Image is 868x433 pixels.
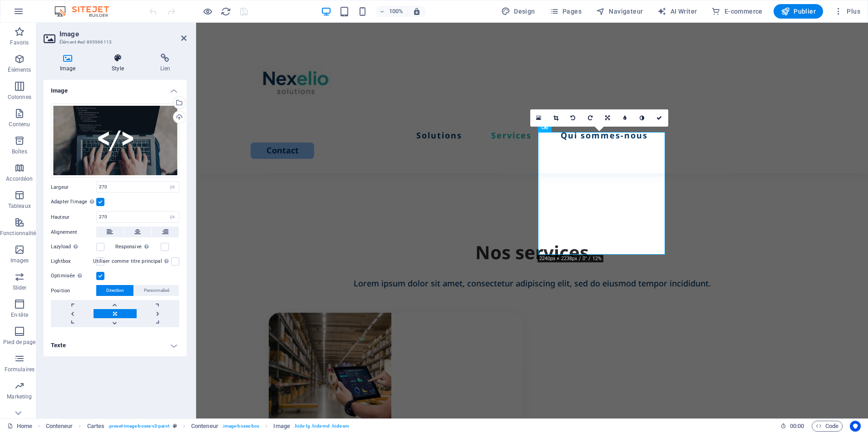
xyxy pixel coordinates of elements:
[547,109,565,127] a: Mode rogner
[59,30,187,38] h2: Image
[774,4,823,19] button: Publier
[44,335,187,356] h4: Texte
[8,202,31,210] p: Tableaux
[651,109,668,127] a: Confirmer ( Ctrl ⏎ )
[96,285,133,296] button: Direction
[10,39,29,46] p: Favoris
[51,103,179,178] div: coding_languages-zFqJs0YXBgAn14E5TrEFbQ.pngv1619126283
[498,4,539,19] button: Design
[220,6,231,17] button: reload
[812,421,843,432] button: Code
[565,109,582,127] a: Pivoter à gauche 90°
[10,257,29,264] p: Images
[616,109,634,127] a: Flouter
[51,227,96,238] label: Alignement
[44,54,95,73] h4: Image
[413,7,421,15] i: Lors du redimensionnement, ajuster automatiquement le niveau de zoom en fonction de l'appareil sé...
[51,256,96,267] label: Lightbox
[9,121,30,128] p: Contenu
[599,109,616,127] a: Modifier l'orientation
[51,271,96,281] label: Optimisée
[654,4,700,19] button: AI Writer
[3,339,35,346] p: Pied de page
[708,4,766,19] button: E-commerce
[51,185,96,190] label: Largeur
[592,4,646,19] button: Navigateur
[498,4,539,19] div: Design (Ctrl+Alt+Y)
[134,285,179,296] button: Personnalisé
[796,423,798,429] span: :
[657,7,697,16] span: AI Writer
[221,6,231,17] i: Actualiser la page
[389,6,404,17] h6: 100%
[108,421,169,432] span: . preset-image-boxes-v3-paint
[294,421,349,432] span: . hide-lg .hide-md .hide-sm
[375,6,408,17] button: 100%
[59,38,168,46] h3: Élément #ed-895966113
[46,421,73,432] span: Cliquez pour sélectionner. Double-cliquez pour modifier.
[780,421,804,432] h6: Durée de la session
[501,7,535,16] span: Design
[582,109,599,127] a: Pivoter à droite 90°
[11,311,28,319] p: En-tête
[222,421,260,432] span: . image-boxes-box
[790,421,804,432] span: 00 00
[530,109,547,127] a: Sélectionnez les fichiers depuis le Gestionnaire de fichiers, les photos du stock ou téléversez u...
[52,6,120,17] img: Editor Logo
[850,421,861,432] button: Usercentrics
[550,7,582,16] span: Pages
[7,393,32,400] p: Marketing
[46,421,350,432] nav: breadcrumb
[144,285,169,296] span: Personnalisé
[816,421,838,432] span: Code
[106,285,124,296] span: Direction
[87,421,105,432] span: Cliquez pour sélectionner. Double-cliquez pour modifier.
[596,7,643,16] span: Navigateur
[51,285,96,296] label: Position
[830,4,864,19] button: Plus
[51,197,96,207] label: Adapter l'image
[834,7,860,16] span: Plus
[7,421,32,432] a: Cliquez pour annuler la sélection. Double-cliquez pour ouvrir Pages.
[144,54,187,73] h4: Lien
[12,148,27,155] p: Boîtes
[93,256,171,267] label: Utiliser comme titre principal
[8,66,31,74] p: Éléments
[44,80,187,96] h4: Image
[273,421,290,432] span: Cliquez pour sélectionner. Double-cliquez pour modifier.
[95,54,143,73] h4: Style
[781,7,816,16] span: Publier
[115,241,161,252] label: Responsive
[711,7,762,16] span: E-commerce
[5,366,35,373] p: Formulaires
[173,423,177,428] i: Cet élément est une présélection personnalisable.
[51,215,96,220] label: Hauteur
[191,421,218,432] span: Cliquez pour sélectionner. Double-cliquez pour modifier.
[202,6,213,17] button: Cliquez ici pour quitter le mode Aperçu et poursuivre l'édition.
[546,4,585,19] button: Pages
[8,93,31,101] p: Colonnes
[51,241,96,252] label: Lazyload
[6,175,33,182] p: Accordéon
[13,284,27,291] p: Slider
[634,109,651,127] a: Échelle de gris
